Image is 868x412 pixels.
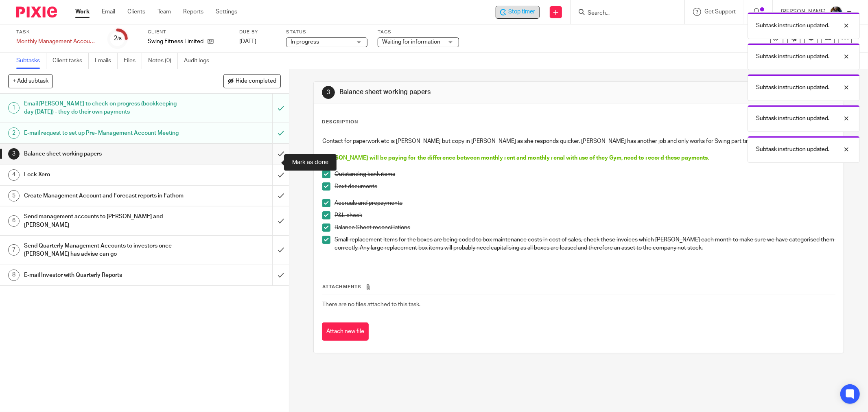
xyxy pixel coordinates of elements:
[8,127,20,139] div: 2
[286,29,367,35] label: Status
[335,211,835,219] p: P&L check
[8,270,20,281] div: 8
[124,53,142,69] a: Files
[756,114,829,123] p: Subtask instruction updated.
[24,190,184,202] h1: Create Management Account and Forecast reports in Fathom
[127,8,145,16] a: Clients
[8,169,20,181] div: 4
[756,83,829,92] p: Subtask instruction updated.
[756,145,829,153] p: Subtask instruction updated.
[236,78,276,85] span: Hide completed
[183,8,203,16] a: Reports
[322,119,358,125] p: Description
[148,53,178,69] a: Notes (0)
[157,8,171,16] a: Team
[335,236,835,252] p: Small replacement items for the boxes are being coded to box maintenance costs in cost of sales, ...
[24,240,184,261] h1: Send Quarterly Management Accounts to investors once [PERSON_NAME] has advise can go
[24,210,184,231] h1: Send management accounts to [PERSON_NAME] and [PERSON_NAME]
[24,169,184,181] h1: Lock Xero
[24,98,184,118] h1: Email [PERSON_NAME] to check on progress (bookkeeping day [DATE]) - they do their own payments
[830,6,843,19] img: Jaskaran%20Singh.jpeg
[52,53,89,69] a: Client tasks
[378,29,459,35] label: Tags
[216,8,237,16] a: Settings
[24,127,184,139] h1: E-mail request to set up Pre- Management Account Meeting
[335,182,835,191] p: Dext documents
[223,74,281,88] button: Hide completed
[114,34,122,43] div: 2
[184,53,215,69] a: Audit logs
[24,269,184,281] h1: E-mail Investor with Quarterly Reports
[756,22,829,30] p: Subtask instruction updated.
[322,302,420,307] span: There are no files attached to this task.
[8,215,20,227] div: 6
[148,29,229,35] label: Client
[8,244,20,256] div: 7
[16,37,98,46] div: Monthly Management Accounts - Swing Fitness
[117,37,122,41] small: /8
[24,148,184,160] h1: Balance sheet working papers
[148,37,203,46] p: Swing Fitness Limited
[75,8,90,16] a: Work
[339,88,596,96] h1: Balance sheet working papers
[322,322,369,341] button: Attach new file
[16,53,46,69] a: Subtasks
[239,39,256,44] span: [DATE]
[322,155,709,161] span: [PERSON_NAME] will be paying for the difference between monthly rent and monthly renal with use o...
[8,102,20,114] div: 1
[322,137,835,145] p: Contact for paperwork etc is [PERSON_NAME] but copy in [PERSON_NAME] as she responds quicker. [PE...
[16,7,57,18] img: Pixie
[335,170,835,178] p: Outstanding bank items
[322,86,335,99] div: 3
[8,148,20,160] div: 3
[291,39,319,45] span: In progress
[239,29,276,35] label: Due by
[8,74,53,88] button: + Add subtask
[382,39,440,45] span: Waiting for information
[8,190,20,202] div: 5
[16,29,98,35] label: Task
[322,285,361,289] span: Attachments
[95,53,118,69] a: Emails
[496,6,540,19] div: Swing Fitness Limited - Monthly Management Accounts - Swing Fitness
[756,53,829,61] p: Subtask instruction updated.
[335,199,835,207] p: Accruals and prepayments
[335,224,835,232] p: Balance Sheet reconciliations
[102,8,115,16] a: Email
